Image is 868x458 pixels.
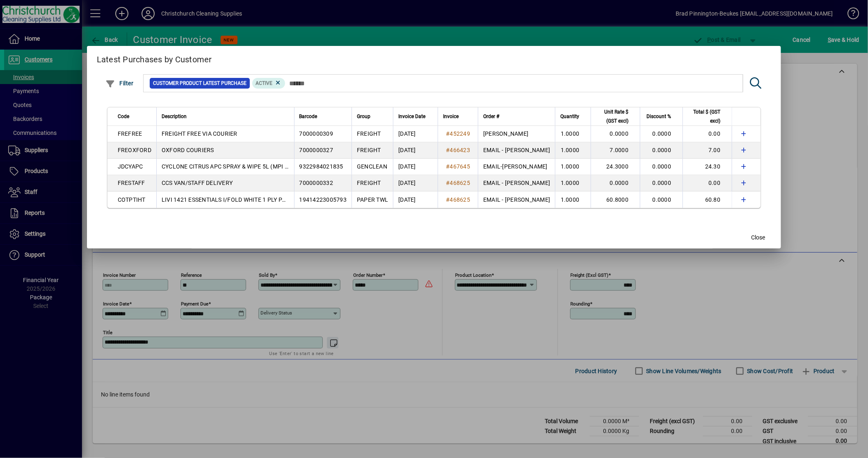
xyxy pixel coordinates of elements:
div: Description [162,112,289,121]
td: 0.0000 [640,175,683,191]
span: Active [256,80,272,86]
span: 7000000309 [299,130,333,137]
span: JDCYAPC [118,163,143,170]
a: #467645 [443,162,473,171]
a: #466423 [443,146,473,155]
span: # [446,130,450,137]
span: FREIGHT [357,130,381,137]
div: Order # [483,112,550,121]
td: 1.0000 [555,191,591,208]
div: Discount % [645,112,678,121]
td: [DATE] [393,191,438,208]
span: Description [162,112,187,121]
td: EMAIL - [PERSON_NAME] [478,191,555,208]
span: OXFORD COURIERS [162,147,214,153]
td: 60.8000 [591,191,640,208]
span: FRESTAFF [118,180,145,186]
td: [DATE] [393,159,438,175]
td: 7.0000 [591,142,640,159]
span: 452249 [450,130,471,137]
span: Total $ (GST excl) [688,107,720,125]
a: #468625 [443,178,473,187]
td: [DATE] [393,142,438,159]
span: Code [118,112,129,121]
td: [DATE] [393,126,438,142]
span: Close [751,233,765,242]
div: Invoice Date [398,112,433,121]
button: Close [745,230,771,245]
td: 0.0000 [640,126,683,142]
td: 0.0000 [591,126,640,142]
td: [DATE] [393,175,438,191]
td: EMAIL-[PERSON_NAME] [478,159,555,175]
span: PAPER TWL [357,196,388,203]
span: CCS VAN/STAFF DELIVERY [162,180,233,186]
a: #468625 [443,195,473,204]
td: 0.0000 [640,191,683,208]
span: FREIGHT [357,180,381,186]
div: Group [357,112,388,121]
span: Quantity [560,112,579,121]
span: # [446,163,450,170]
td: 0.0000 [640,142,683,159]
span: Discount % [646,112,671,121]
div: Invoice [443,112,473,121]
span: Customer Product Latest Purchase [153,79,247,87]
td: 0.00 [683,175,732,191]
td: 0.0000 [591,175,640,191]
td: 0.00 [683,126,732,142]
span: COTPTIHT [118,196,146,203]
td: 24.3000 [591,159,640,175]
span: 467645 [450,163,471,170]
span: 468625 [450,196,471,203]
td: [PERSON_NAME] [478,126,555,142]
span: CYCLONE CITRUS APC SPRAY & WIPE 5L (MPI C32) [162,163,297,170]
td: 24.30 [683,159,732,175]
span: Invoice Date [398,112,425,121]
span: Barcode [299,112,318,121]
span: FREOXFORD [118,147,151,153]
td: 60.80 [683,191,732,208]
span: 466423 [450,147,471,153]
div: Barcode [299,112,347,121]
span: # [446,196,450,203]
span: FREIGHT FREE VIA COURIER [162,130,238,137]
span: # [446,180,450,186]
span: Group [357,112,370,121]
td: 7.00 [683,142,732,159]
span: Filter [105,80,134,87]
td: EMAIL - [PERSON_NAME] [478,175,555,191]
span: Invoice [443,112,459,121]
span: # [446,147,450,153]
td: 0.0000 [640,159,683,175]
mat-chip: Product Activation Status: Active [252,78,285,89]
span: Unit Rate $ (GST excl) [596,107,628,125]
span: 7000000327 [299,147,333,153]
span: 7000000332 [299,180,333,186]
div: Code [118,112,151,121]
span: FREFREE [118,130,142,137]
span: 468625 [450,180,471,186]
a: #452249 [443,129,473,138]
div: Total $ (GST excl) [688,107,728,125]
td: 1.0000 [555,126,591,142]
span: 19414223005793 [299,196,347,203]
div: Unit Rate $ (GST excl) [596,107,636,125]
button: Filter [103,76,136,91]
span: Order # [483,112,499,121]
td: 1.0000 [555,159,591,175]
div: Quantity [560,112,587,121]
td: 1.0000 [555,142,591,159]
span: LIVI 1421 ESSENTIALS I/FOLD WHITE 1 PLY PAPER TOWEL 250S X 16 [162,196,345,203]
h2: Latest Purchases by Customer [87,46,781,70]
span: GENCLEAN [357,163,387,170]
td: 1.0000 [555,175,591,191]
span: 9322984021835 [299,163,343,170]
td: EMAIL - [PERSON_NAME] [478,142,555,159]
span: FREIGHT [357,147,381,153]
